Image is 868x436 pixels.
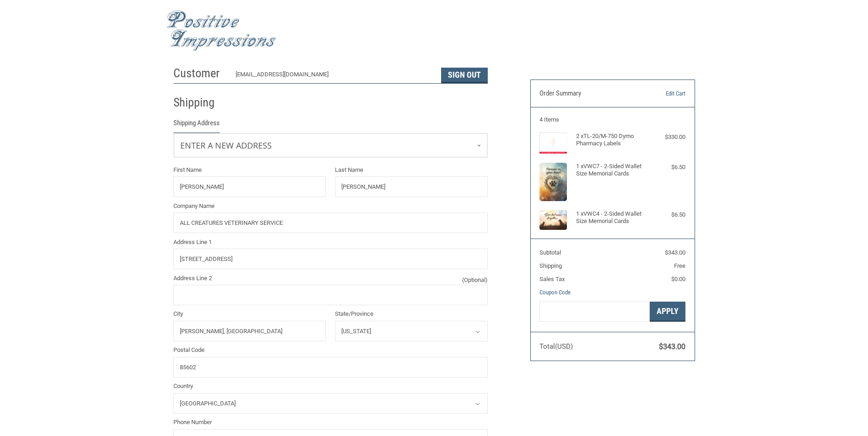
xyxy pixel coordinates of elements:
h3: Order Summary [539,89,639,98]
span: $343.00 [665,249,685,256]
label: Phone Number [173,418,488,427]
div: $6.50 [649,210,685,219]
div: $330.00 [649,133,685,142]
span: Shipping [539,262,562,269]
a: Edit Cart [639,89,685,98]
span: Total (USD) [539,342,573,351]
div: $6.50 [649,163,685,172]
a: Coupon Code [539,289,571,296]
label: State/Province [335,309,488,319]
h4: 2 x TL-20/M-750 Dymo Pharmacy Labels [576,133,647,148]
label: Company Name [173,202,488,211]
h4: 1 x VWC4 - 2-Sided Wallet Size Memorial Cards [576,210,647,225]
label: Address Line 1 [173,238,488,247]
h3: 4 Items [539,116,685,123]
h2: Customer [173,66,227,81]
label: City [173,309,326,319]
span: Enter a new address [180,140,272,151]
span: $343.00 [659,342,685,351]
h4: 1 x VWC7 - 2-Sided Wallet Size Memorial Cards [576,163,647,178]
small: (Optional) [462,276,488,285]
label: First Name [173,165,326,175]
label: Address Line 2 [173,274,488,283]
span: Subtotal [539,249,561,256]
label: Last Name [335,165,488,175]
input: Gift Certificate or Coupon Code [539,302,650,322]
span: Sales Tax [539,276,565,282]
button: Apply [650,302,685,322]
span: $0.00 [671,276,685,282]
a: Enter or select a different address [174,133,487,157]
img: Positive Impressions [167,11,276,51]
button: Sign Out [441,68,488,83]
label: Country [173,382,488,391]
legend: Shipping Address [173,118,220,133]
div: [EMAIL_ADDRESS][DOMAIN_NAME] [236,70,432,83]
label: Postal Code [173,346,488,355]
span: Free [674,262,685,269]
h2: Shipping [173,95,227,110]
